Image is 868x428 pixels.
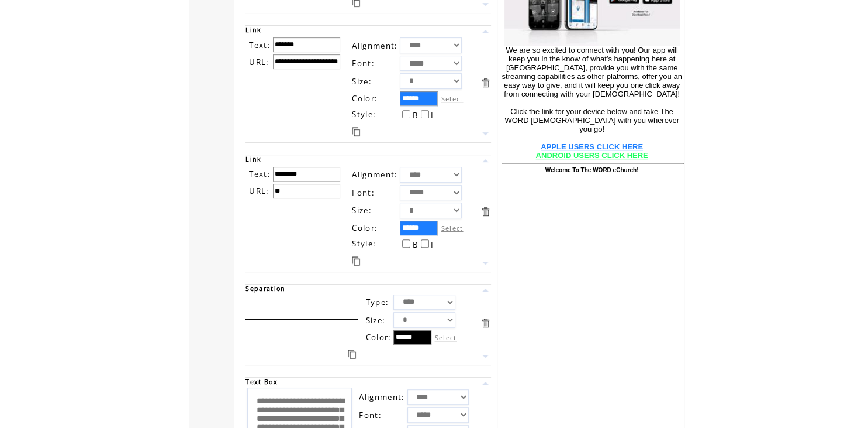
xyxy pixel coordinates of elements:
[502,46,682,133] font: We are so excited to connect with you! Our app will keep you in the know of what’s happening here...
[245,285,285,293] span: Separation
[352,76,372,87] span: Size:
[365,297,389,307] span: Type:
[352,238,376,249] span: Style:
[352,58,375,69] span: Font:
[352,256,360,266] a: Duplicate this item
[365,315,385,326] span: Size:
[352,109,376,119] span: Style:
[249,186,269,196] span: URL:
[352,187,375,198] span: Font:
[541,142,643,151] font: APPLE USERS CLICK HERE
[536,157,648,158] a: ANDROID USERS CLICK HERE
[480,317,491,328] a: Delete this item
[245,155,261,163] span: Link
[480,258,491,269] a: Move this item down
[480,285,491,296] a: Move this item up
[480,77,491,88] a: Delete this item
[480,351,491,362] a: Move this item down
[412,239,418,250] span: B
[352,222,378,233] span: Color:
[348,350,356,359] a: Duplicate this item
[480,378,491,389] a: Move this item up
[434,333,457,342] label: Select
[359,410,382,420] span: Font:
[545,167,639,173] font: Welcome To The WORD eChurch!
[480,128,491,139] a: Move this item down
[245,26,261,34] span: Link
[536,151,648,160] font: ANDROID USERS CLICK HERE
[365,332,391,343] span: Color:
[249,57,269,67] span: URL:
[441,224,463,232] label: Select
[480,155,491,166] a: Move this item up
[480,206,491,217] a: Delete this item
[352,40,397,51] span: Alignment:
[359,392,404,402] span: Alignment:
[441,94,463,103] label: Select
[245,378,278,386] span: Text Box
[352,127,360,136] a: Duplicate this item
[431,239,434,250] span: I
[352,205,372,215] span: Size:
[249,169,271,179] span: Text:
[480,26,491,37] a: Move this item up
[249,40,271,50] span: Text:
[431,110,434,121] span: I
[541,148,643,149] a: APPLE USERS CLICK HERE
[412,110,418,121] span: B
[352,169,397,180] span: Alignment:
[352,93,378,104] span: Color:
